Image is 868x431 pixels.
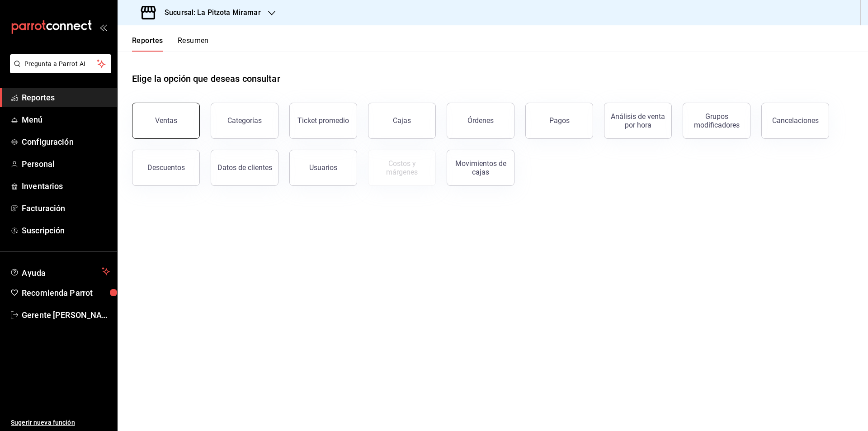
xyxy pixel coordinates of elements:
div: Usuarios [309,163,337,172]
h1: Elige la opción que deseas consultar [132,72,280,85]
button: Descuentos [132,150,200,186]
button: Pagos [525,103,593,139]
div: Pagos [549,116,570,125]
span: Ayuda [22,266,98,277]
button: open_drawer_menu [99,24,107,31]
button: Contrata inventarios para ver este reporte [368,150,436,186]
span: Pregunta a Parrot AI [24,59,97,69]
span: Configuración [22,136,110,148]
button: Ticket promedio [289,103,357,139]
div: Descuentos [147,163,185,172]
div: Grupos modificadores [689,112,745,129]
button: Cancelaciones [761,103,829,139]
span: Inventarios [22,180,110,192]
button: Categorías [211,103,278,139]
span: Sugerir nueva función [11,418,110,427]
span: Reportes [22,91,110,104]
div: Movimientos de cajas [453,159,509,176]
button: Movimientos de cajas [447,150,514,186]
div: Ventas [155,116,177,125]
div: Cancelaciones [772,116,819,125]
div: Cajas [393,116,411,125]
button: Usuarios [289,150,357,186]
span: Menú [22,114,110,126]
button: Pregunta a Parrot AI [10,54,111,73]
h3: Sucursal: La Pitzota Miramar [157,7,261,18]
div: Órdenes [467,116,494,125]
span: Recomienda Parrot [22,287,110,299]
button: Cajas [368,103,436,139]
div: Análisis de venta por hora [610,112,666,129]
button: Reportes [132,36,163,52]
span: Gerente [PERSON_NAME] [22,309,110,321]
button: Análisis de venta por hora [604,103,672,139]
button: Ventas [132,103,200,139]
button: Datos de clientes [211,150,278,186]
span: Facturación [22,202,110,214]
a: Pregunta a Parrot AI [6,66,111,75]
button: Grupos modificadores [683,103,750,139]
span: Suscripción [22,224,110,237]
span: Personal [22,158,110,170]
div: Datos de clientes [217,163,272,172]
div: navigation tabs [132,36,209,52]
div: Ticket promedio [297,116,349,125]
div: Costos y márgenes [374,159,430,176]
div: Categorías [227,116,262,125]
button: Órdenes [447,103,514,139]
button: Resumen [178,36,209,52]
